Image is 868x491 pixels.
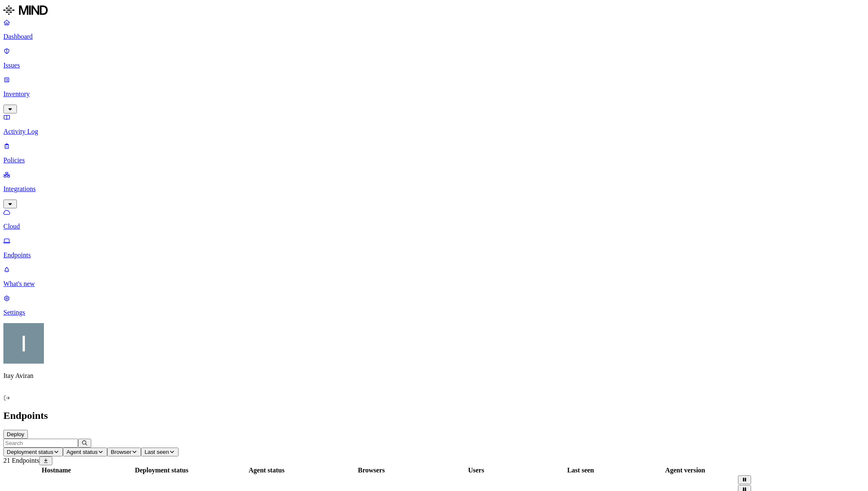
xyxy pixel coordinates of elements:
[3,309,865,316] p: Settings
[3,156,865,164] p: Policies
[3,266,865,288] a: What's new
[3,237,865,259] a: Endpoints
[110,467,214,474] div: Deployment status
[3,439,78,448] input: Search
[3,128,865,135] p: Activity Log
[3,171,865,207] a: Integrations
[3,3,865,19] a: MIND
[66,449,98,455] span: Agent status
[3,457,39,464] span: 21 Endpoints
[3,185,865,193] p: Integrations
[3,113,865,135] a: Activity Log
[111,449,131,455] span: Browser
[3,208,865,230] a: Cloud
[3,251,865,259] p: Endpoints
[3,142,865,164] a: Policies
[3,430,28,439] button: Deploy
[529,467,632,474] div: Last seen
[3,47,865,69] a: Issues
[320,467,423,474] div: Browsers
[3,323,44,364] img: Itay Aviran
[425,467,528,474] div: Users
[3,90,865,98] p: Inventory
[3,410,865,421] h2: Endpoints
[5,467,108,474] div: Hostname
[7,449,53,455] span: Deployment status
[144,449,169,455] span: Last seen
[634,467,737,474] div: Agent version
[3,280,865,288] p: What's new
[3,19,865,40] a: Dashboard
[3,294,865,316] a: Settings
[215,467,318,474] div: Agent status
[3,62,865,69] p: Issues
[3,223,865,230] p: Cloud
[3,33,865,40] p: Dashboard
[3,3,48,17] img: MIND
[3,76,865,112] a: Inventory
